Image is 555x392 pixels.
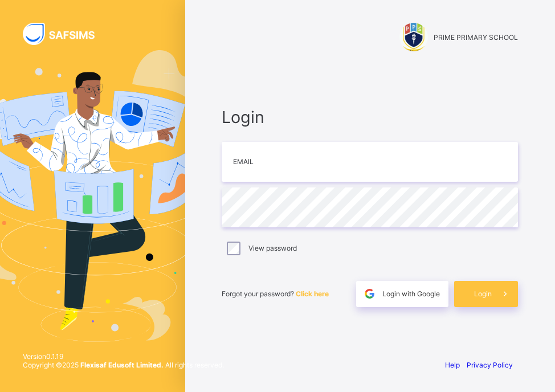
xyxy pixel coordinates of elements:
[382,289,440,298] span: Login with Google
[23,352,224,361] span: Version 0.1.19
[445,361,460,369] a: Help
[23,361,224,369] span: Copyright © 2025 All rights reserved.
[222,289,329,298] span: Forgot your password?
[80,361,164,369] strong: Flexisaf Edusoft Limited.
[434,33,518,42] span: PRIME PRIMARY SCHOOL
[23,23,108,45] img: SAFSIMS Logo
[474,289,492,298] span: Login
[296,289,329,298] a: Click here
[467,361,513,369] a: Privacy Policy
[222,107,518,127] span: Login
[248,244,297,252] label: View password
[363,287,376,300] img: google.396cfc9801f0270233282035f929180a.svg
